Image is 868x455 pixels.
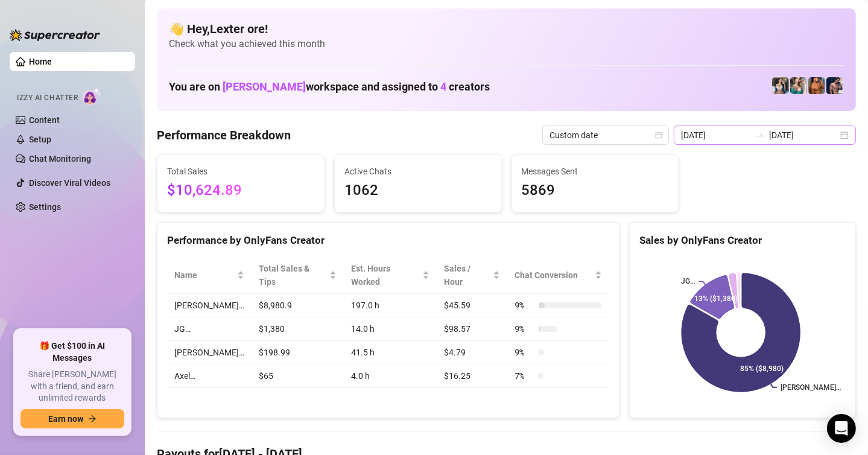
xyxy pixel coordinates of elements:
[10,29,100,41] img: logo-BBDzfeDw.svg
[681,129,750,142] input: Start date
[437,317,507,341] td: $98.57
[169,21,844,37] h4: 👋 Hey, Lexter ore !
[169,37,844,51] span: Check what you achieved this month
[344,179,492,202] span: 1062
[827,414,856,443] div: Open Intercom Messenger
[507,257,609,294] th: Chat Conversion
[351,262,420,288] div: Est. Hours Worked
[21,340,124,364] span: 🎁 Get $100 in AI Messages
[29,202,61,212] a: Settings
[17,92,78,104] span: Izzy AI Chatter
[88,415,97,423] span: arrow-right
[167,179,314,202] span: $10,624.89
[639,232,846,249] div: Sales by OnlyFans Creator
[515,299,534,312] span: 9 %
[29,178,110,188] a: Discover Viral Videos
[29,135,51,144] a: Setup
[444,262,490,288] span: Sales / Hour
[252,294,344,317] td: $8,980.9
[344,364,437,388] td: 4.0 h
[252,257,344,294] th: Total Sales & Tips
[29,115,60,125] a: Content
[522,179,669,202] span: 5869
[83,87,101,105] img: AI Chatter
[682,278,695,286] text: JG…
[167,317,252,341] td: JG…
[259,262,327,288] span: Total Sales & Tips
[29,57,52,66] a: Home
[21,409,124,428] button: Earn nowarrow-right
[826,77,843,94] img: Axel
[515,269,592,282] span: Chat Conversion
[772,77,789,94] img: Katy
[808,77,825,94] img: JG
[655,132,662,139] span: calendar
[252,317,344,341] td: $1,380
[223,80,306,93] span: [PERSON_NAME]
[169,80,490,94] h1: You are on workspace and assigned to creators
[29,154,91,164] a: Chat Monitoring
[515,322,534,336] span: 9 %
[790,77,807,94] img: Zaddy
[755,130,764,140] span: swap-right
[167,165,314,178] span: Total Sales
[437,294,507,317] td: $45.59
[437,341,507,364] td: $4.79
[515,346,534,359] span: 9 %
[550,126,662,144] span: Custom date
[769,129,838,142] input: End date
[174,269,235,282] span: Name
[167,341,252,364] td: [PERSON_NAME]…
[167,294,252,317] td: [PERSON_NAME]…
[755,130,764,140] span: to
[344,317,437,341] td: 14.0 h
[440,80,446,93] span: 4
[48,414,83,424] span: Earn now
[252,341,344,364] td: $198.99
[344,341,437,364] td: 41.5 h
[515,369,534,383] span: 7 %
[167,257,252,294] th: Name
[344,165,492,178] span: Active Chats
[167,232,609,249] div: Performance by OnlyFans Creator
[167,364,252,388] td: Axel…
[157,127,291,144] h4: Performance Breakdown
[344,294,437,317] td: 197.0 h
[437,257,507,294] th: Sales / Hour
[252,364,344,388] td: $65
[437,364,507,388] td: $16.25
[21,369,124,404] span: Share [PERSON_NAME] with a friend, and earn unlimited rewards
[781,383,841,392] text: [PERSON_NAME]…
[522,165,669,178] span: Messages Sent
